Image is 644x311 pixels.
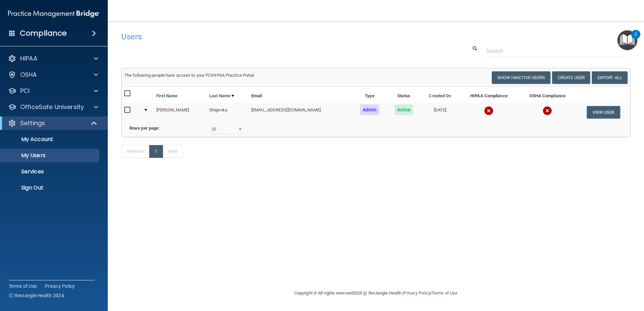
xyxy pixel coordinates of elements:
span: Ⓒ Rectangle Health 2024 [9,292,64,299]
th: Email [249,87,352,103]
button: Create User [552,71,590,84]
img: cross.ca9f0e7f.svg [484,106,493,115]
p: Sign Out [4,184,96,191]
td: Shigeoka [206,103,249,121]
td: [DATE] [421,103,459,121]
a: Settings [8,119,98,127]
div: Copyright © All rights reserved 2025 @ Rectangle Health | | [253,282,499,304]
a: Terms of Use [9,283,37,289]
p: Settings [20,119,45,127]
button: View User [587,106,620,118]
td: [EMAIL_ADDRESS][DOMAIN_NAME] [249,103,352,121]
p: OSHA [20,71,37,79]
a: OfficeSafe University [8,103,98,111]
h4: Compliance [20,29,67,38]
a: Privacy Policy [404,290,430,296]
a: First Name [156,92,178,100]
b: Rows per page: [129,126,160,131]
p: HIPAA [20,55,37,63]
h4: Users [121,32,414,41]
td: [PERSON_NAME] [154,103,207,121]
p: Services [4,168,96,175]
p: OfficeSafe University [20,103,84,111]
button: Open Resource Center, 2 new notifications [617,30,637,50]
th: Status [387,87,421,103]
img: cross.ca9f0e7f.svg [543,106,552,115]
a: HIPAA [8,55,98,63]
img: PMB logo [8,7,100,21]
th: HIPAA Compliance [459,87,518,103]
th: OSHA Compliance [518,87,576,103]
span: Admin [360,104,380,115]
button: Show Inactive Users [492,71,550,84]
iframe: Drift Widget Chat Controller [527,263,636,290]
p: My Account [4,136,96,143]
a: Created On [429,92,451,100]
a: Export All [592,71,627,84]
th: Type [352,87,387,103]
span: The following people have access to your PCIHIPAA Practice Portal [124,73,254,78]
a: Privacy Policy [45,283,75,289]
a: OSHA [8,71,98,79]
p: My Users [4,152,96,159]
a: Next [163,145,183,158]
div: 2 [635,34,637,43]
span: Active [394,104,414,115]
a: Terms of Use [431,290,457,296]
a: 1 [149,145,163,158]
a: PCI [8,87,98,95]
a: Last Name [209,92,234,100]
a: Previous [121,145,150,158]
p: PCI [20,87,30,95]
input: Search [486,45,625,57]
